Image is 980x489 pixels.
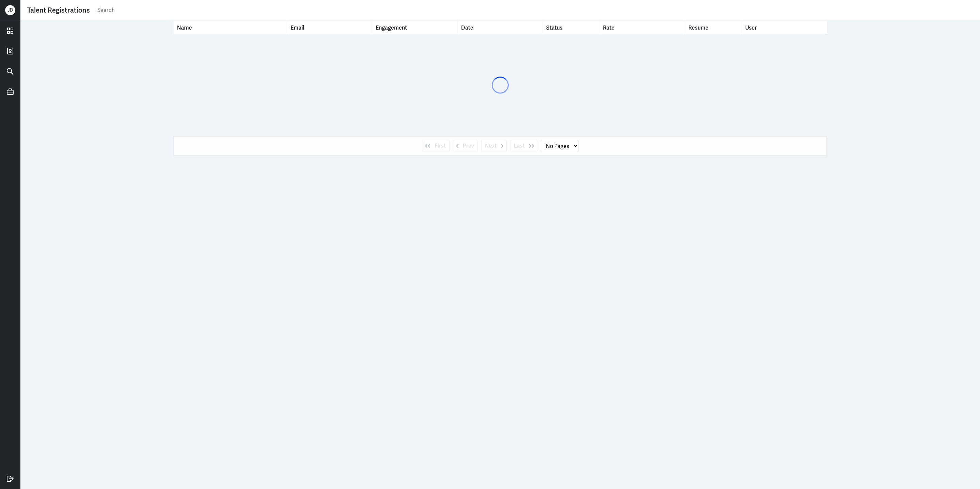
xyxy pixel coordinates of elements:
th: Toggle SortBy [458,20,543,34]
span: Last [514,142,525,150]
span: Prev [463,142,474,150]
th: Resume [685,20,742,34]
button: First [422,140,450,152]
button: Next [481,140,507,152]
button: Prev [453,140,478,152]
th: Toggle SortBy [372,20,457,34]
th: User [742,20,827,34]
button: Last [510,140,537,152]
th: Toggle SortBy [543,20,600,34]
span: First [435,142,446,150]
th: Toggle SortBy [287,20,372,34]
div: Talent Registrations [27,5,90,15]
span: Next [485,142,497,150]
th: Toggle SortBy [600,20,685,34]
div: J D [5,5,15,15]
th: Toggle SortBy [174,20,287,34]
input: Search [97,5,973,15]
